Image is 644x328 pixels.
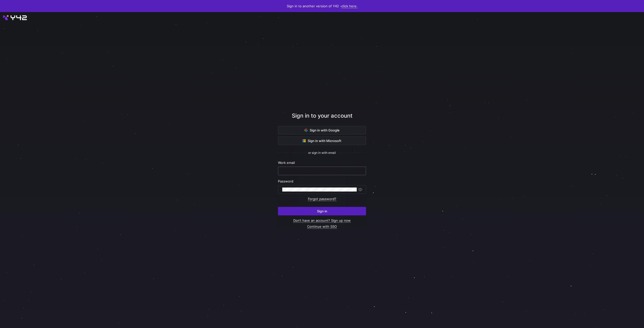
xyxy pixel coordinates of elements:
a: click here. [341,4,357,8]
span: Work email [278,161,295,165]
button: Sign in with Microsoft [278,136,366,145]
span: Sign in with Microsoft [303,139,341,143]
button: Sign in with Google [278,126,366,134]
button: Sign in [278,207,366,215]
a: Don’t have an account? Sign up now [293,218,351,223]
span: Sign in [317,209,327,213]
div: Sign in to your account [278,112,366,126]
a: Forgot password? [308,197,336,201]
span: or sign in with email [308,151,336,155]
a: Continue with SSO [307,224,337,229]
span: Sign in with Google [305,128,340,132]
span: Password [278,179,293,183]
